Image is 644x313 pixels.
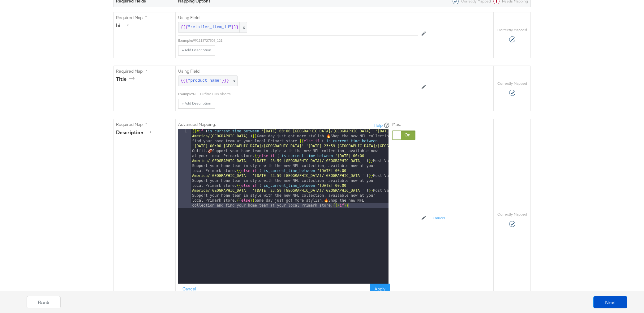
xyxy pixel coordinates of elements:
label: Max: [392,122,415,127]
div: Example: [178,38,193,43]
button: Cancel [178,284,200,295]
span: "retailer_item_id" [188,24,231,30]
label: Required Map: * [116,68,173,74]
label: Using Field: [178,15,418,21]
label: Correctly Mapped [497,81,527,86]
div: NFL Buffalo Bills Shorts [193,92,418,96]
button: Apply [370,284,390,295]
label: Correctly Mapped [497,212,527,217]
a: Help [374,122,383,128]
label: Correctly Mapped [497,28,527,32]
div: 1 [178,129,191,208]
div: Example: [178,92,193,96]
span: "product_name" [188,78,221,84]
div: 991113727505_121 [193,38,418,43]
label: Required Map: * [116,15,173,21]
button: Back [27,296,61,308]
span: x [239,22,247,32]
button: + Add Description [178,45,215,55]
button: + Add Description [178,99,215,109]
div: description [116,129,153,136]
span: x [230,76,237,86]
span: {{{ [181,24,188,30]
span: }}} [222,78,229,84]
div: title [116,75,137,83]
button: Cancel [430,213,449,223]
label: Required Map: * [116,122,173,127]
div: id [116,22,131,29]
label: Using Field: [178,68,418,74]
label: Advanced Mapping: [178,122,216,127]
span: }}} [231,24,238,30]
button: Next [593,296,627,308]
span: {{{ [181,78,188,84]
